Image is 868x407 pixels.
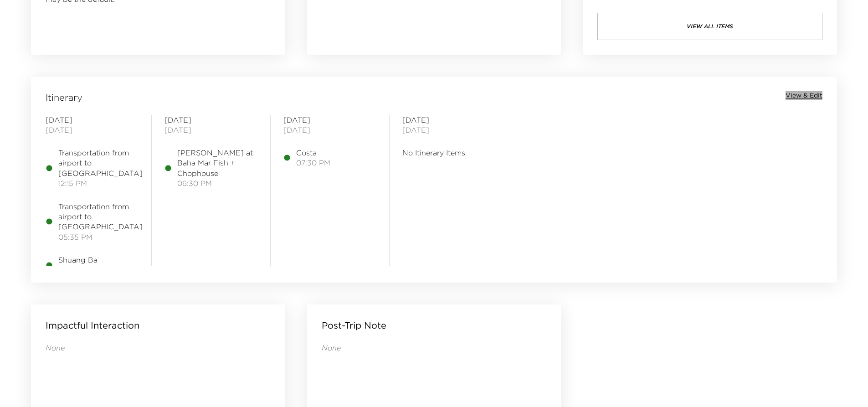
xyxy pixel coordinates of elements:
[46,115,139,125] span: [DATE]
[296,158,330,168] span: 07:30 PM
[177,148,257,178] span: [PERSON_NAME] at Baha Mar Fish + Chophouse
[58,148,143,178] span: Transportation from airport to [GEOGRAPHIC_DATA]
[164,125,257,135] span: [DATE]
[164,115,257,125] span: [DATE]
[597,13,822,40] button: view all items
[322,319,386,332] p: Post-Trip Note
[58,178,143,188] span: 12:15 PM
[283,125,376,135] span: [DATE]
[58,255,98,265] span: Shuang Ba
[786,91,822,100] button: View & Edit
[296,148,330,158] span: Costa
[58,201,143,232] span: Transportation from airport to [GEOGRAPHIC_DATA]
[402,125,495,135] span: [DATE]
[46,125,139,135] span: [DATE]
[58,265,98,275] span: 08:00 PM
[46,319,139,332] p: Impactful Interaction
[322,343,547,353] p: None
[177,178,257,188] span: 06:30 PM
[46,91,82,104] span: Itinerary
[402,148,495,158] span: No Itinerary Items
[58,232,143,242] span: 05:35 PM
[402,115,495,125] span: [DATE]
[283,115,376,125] span: [DATE]
[46,343,271,353] p: None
